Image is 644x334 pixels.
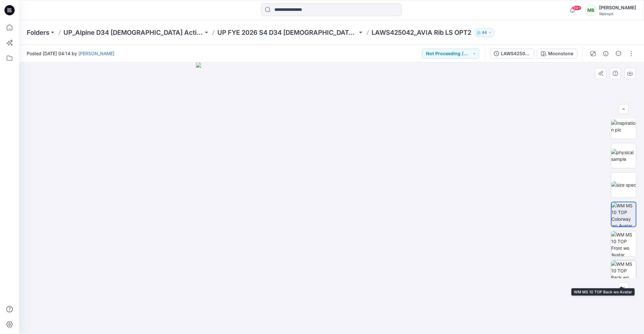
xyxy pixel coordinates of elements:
p: LAWS425042_AVIA Rib LS OPT2 [372,28,471,37]
button: Moonstone [537,48,577,59]
a: [PERSON_NAME] [78,51,114,56]
button: Details [601,48,611,59]
div: Moonstone [548,50,573,57]
a: Folders [27,28,49,37]
span: Posted [DATE] 04:14 by [27,50,114,57]
div: [PERSON_NAME] [599,4,636,11]
a: UP_Alpine D34 [DEMOGRAPHIC_DATA] Active [63,28,203,37]
div: Walmart [599,11,636,16]
img: WM MS 10 TOP Front wo Avatar [611,231,636,256]
span: 99+ [572,5,582,11]
div: MB [585,4,597,16]
button: 44 [474,28,495,37]
img: size spec [611,182,636,188]
img: Inspiration pic [611,120,636,133]
button: LAWS425042_AVIA Rib LS OPT2 [490,48,534,59]
img: physical sample [611,149,636,162]
div: LAWS425042_AVIA Rib LS OPT2 [501,50,530,57]
p: 44 [482,29,487,36]
img: eyJhbGciOiJIUzI1NiIsImtpZCI6IjAiLCJzbHQiOiJzZXMiLCJ0eXAiOiJKV1QifQ.eyJkYXRhIjp7InR5cGUiOiJzdG9yYW... [196,63,467,334]
a: UP FYE 2026 S4 D34 [DEMOGRAPHIC_DATA] Active Alpine [217,28,357,37]
img: WM MS 10 TOP Back wo Avatar [611,261,636,286]
img: WM MS 10 TOP Colorway wo Avatar [611,202,636,226]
